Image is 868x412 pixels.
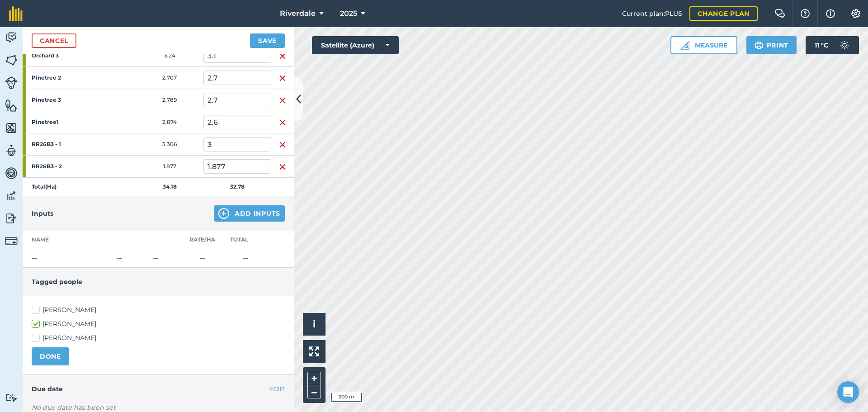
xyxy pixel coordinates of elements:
td: — [149,249,185,268]
img: Two speech bubbles overlapping with the left bubble in the forefront [774,9,785,18]
label: [PERSON_NAME] [32,305,285,315]
td: 3.306 [136,133,203,156]
img: Four arrows, one pointing top left, one top right, one bottom right and the last bottom left [309,346,319,356]
td: 1.877 [136,156,203,178]
img: fieldmargin Logo [9,6,23,21]
th: Rate/ Ha [185,231,219,249]
strong: 32.78 [230,183,245,190]
span: 2025 [340,8,357,19]
img: svg+xml;base64,PD94bWwgdmVyc2lvbj0iMS4wIiBlbmNvZGluZz0idXRmLTgiPz4KPCEtLSBHZW5lcmF0b3I6IEFkb2JlIE... [5,393,18,402]
strong: Pinetree1 [32,118,102,126]
img: svg+xml;base64,PHN2ZyB4bWxucz0iaHR0cDovL3d3dy53My5vcmcvMjAwMC9zdmciIHdpZHRoPSIxNCIgaGVpZ2h0PSIyNC... [218,208,229,219]
button: DONE [32,347,69,365]
button: 11 °C [806,36,859,54]
td: — [185,249,219,268]
label: [PERSON_NAME] [32,319,285,329]
img: svg+xml;base64,PD94bWwgdmVyc2lvbj0iMS4wIiBlbmNvZGluZz0idXRmLTgiPz4KPCEtLSBHZW5lcmF0b3I6IEFkb2JlIE... [5,212,18,225]
button: Add Inputs [214,205,285,222]
button: Save [250,33,285,48]
a: Cancel [32,33,76,48]
td: 2.789 [136,89,203,111]
button: Measure [670,36,737,54]
h4: Inputs [32,208,53,218]
div: No due date has been set [32,403,285,412]
span: Current plan : PLUS [622,9,682,19]
img: svg+xml;base64,PD94bWwgdmVyc2lvbj0iMS4wIiBlbmNvZGluZz0idXRmLTgiPz4KPCEtLSBHZW5lcmF0b3I6IEFkb2JlIE... [5,189,18,203]
label: [PERSON_NAME] [32,333,285,343]
img: svg+xml;base64,PHN2ZyB4bWxucz0iaHR0cDovL3d3dy53My5vcmcvMjAwMC9zdmciIHdpZHRoPSIxNiIgaGVpZ2h0PSIyNC... [279,139,286,150]
img: svg+xml;base64,PHN2ZyB4bWxucz0iaHR0cDovL3d3dy53My5vcmcvMjAwMC9zdmciIHdpZHRoPSI1NiIgaGVpZ2h0PSI2MC... [5,99,18,112]
button: i [303,313,325,336]
img: svg+xml;base64,PHN2ZyB4bWxucz0iaHR0cDovL3d3dy53My5vcmcvMjAwMC9zdmciIHdpZHRoPSIxNiIgaGVpZ2h0PSIyNC... [279,73,286,84]
strong: RR26B3 - 2 [32,163,102,170]
button: – [307,385,321,398]
h4: Due date [32,384,285,394]
strong: Orchard 3 [32,52,102,59]
th: Name [23,231,113,249]
img: svg+xml;base64,PD94bWwgdmVyc2lvbj0iMS4wIiBlbmNvZGluZz0idXRmLTgiPz4KPCEtLSBHZW5lcmF0b3I6IEFkb2JlIE... [835,36,854,54]
img: svg+xml;base64,PHN2ZyB4bWxucz0iaHR0cDovL3d3dy53My5vcmcvMjAwMC9zdmciIHdpZHRoPSIxNiIgaGVpZ2h0PSIyNC... [279,51,286,62]
img: A cog icon [850,9,861,18]
img: svg+xml;base64,PD94bWwgdmVyc2lvbj0iMS4wIiBlbmNvZGluZz0idXRmLTgiPz4KPCEtLSBHZW5lcmF0b3I6IEFkb2JlIE... [5,76,18,89]
td: — [113,249,149,268]
td: — [23,249,113,268]
strong: Total ( Ha ) [32,183,57,190]
strong: 34.18 [163,183,177,190]
strong: Pinetree 3 [32,96,102,104]
td: 2.707 [136,67,203,89]
img: svg+xml;base64,PD94bWwgdmVyc2lvbj0iMS4wIiBlbmNvZGluZz0idXRmLTgiPz4KPCEtLSBHZW5lcmF0b3I6IEFkb2JlIE... [5,166,18,180]
span: 11 ° C [815,36,828,54]
td: 3.24 [136,45,203,67]
button: Satellite (Azure) [312,36,399,54]
a: Change plan [689,6,758,21]
img: svg+xml;base64,PHN2ZyB4bWxucz0iaHR0cDovL3d3dy53My5vcmcvMjAwMC9zdmciIHdpZHRoPSI1NiIgaGVpZ2h0PSI2MC... [5,53,18,67]
img: Ruler icon [680,41,689,50]
img: svg+xml;base64,PD94bWwgdmVyc2lvbj0iMS4wIiBlbmNvZGluZz0idXRmLTgiPz4KPCEtLSBHZW5lcmF0b3I6IEFkb2JlIE... [5,144,18,157]
span: i [313,318,316,330]
td: 2.874 [136,111,203,133]
img: svg+xml;base64,PHN2ZyB4bWxucz0iaHR0cDovL3d3dy53My5vcmcvMjAwMC9zdmciIHdpZHRoPSIxOSIgaGVpZ2h0PSIyNC... [755,40,763,51]
img: svg+xml;base64,PHN2ZyB4bWxucz0iaHR0cDovL3d3dy53My5vcmcvMjAwMC9zdmciIHdpZHRoPSI1NiIgaGVpZ2h0PSI2MC... [5,121,18,135]
img: A question mark icon [800,9,811,18]
h4: Tagged people [32,277,285,287]
img: svg+xml;base64,PHN2ZyB4bWxucz0iaHR0cDovL3d3dy53My5vcmcvMjAwMC9zdmciIHdpZHRoPSIxNyIgaGVpZ2h0PSIxNy... [826,8,835,19]
img: svg+xml;base64,PD94bWwgdmVyc2lvbj0iMS4wIiBlbmNvZGluZz0idXRmLTgiPz4KPCEtLSBHZW5lcmF0b3I6IEFkb2JlIE... [5,235,18,247]
div: Open Intercom Messenger [837,381,859,403]
strong: Pinetree 2 [32,74,102,81]
button: Print [746,36,797,54]
img: svg+xml;base64,PHN2ZyB4bWxucz0iaHR0cDovL3d3dy53My5vcmcvMjAwMC9zdmciIHdpZHRoPSIxNiIgaGVpZ2h0PSIyNC... [279,95,286,106]
span: Riverdale [280,8,316,19]
th: Total [219,231,271,249]
img: svg+xml;base64,PHN2ZyB4bWxucz0iaHR0cDovL3d3dy53My5vcmcvMjAwMC9zdmciIHdpZHRoPSIxNiIgaGVpZ2h0PSIyNC... [279,117,286,128]
td: — [219,249,271,268]
button: EDIT [270,384,285,394]
button: + [307,372,321,385]
img: svg+xml;base64,PHN2ZyB4bWxucz0iaHR0cDovL3d3dy53My5vcmcvMjAwMC9zdmciIHdpZHRoPSIxNiIgaGVpZ2h0PSIyNC... [279,161,286,172]
strong: RR26B3 - 1 [32,141,102,148]
img: svg+xml;base64,PD94bWwgdmVyc2lvbj0iMS4wIiBlbmNvZGluZz0idXRmLTgiPz4KPCEtLSBHZW5lcmF0b3I6IEFkb2JlIE... [5,31,18,44]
